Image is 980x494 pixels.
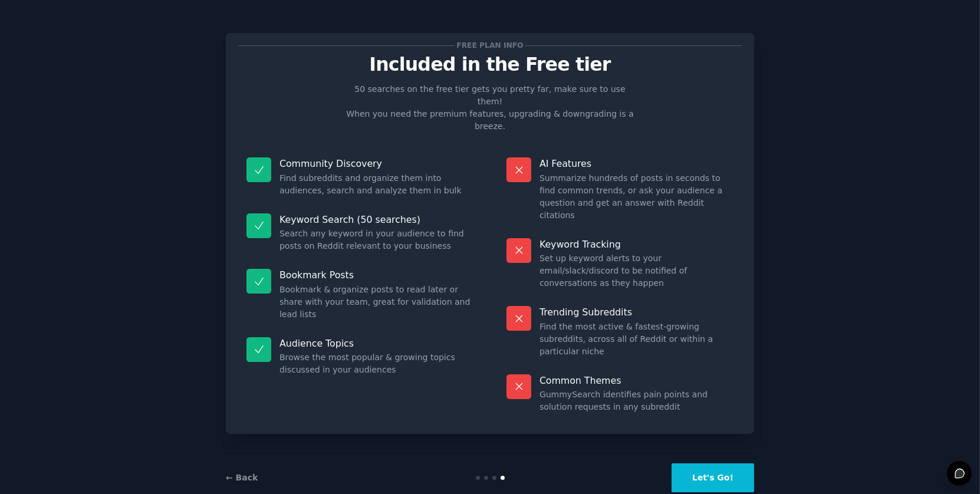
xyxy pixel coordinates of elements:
a: ← Back [226,473,258,482]
dd: Find the most active & fastest-growing subreddits, across all of Reddit or within a particular niche [540,321,734,358]
p: Trending Subreddits [540,306,734,318]
p: AI Features [540,157,734,170]
p: 50 searches on the free tier gets you pretty far, make sure to use them! When you need the premiu... [341,83,639,133]
dd: Summarize hundreds of posts in seconds to find common trends, or ask your audience a question and... [540,172,734,222]
p: Community Discovery [279,157,473,170]
p: Included in the Free tier [238,54,742,75]
dd: Bookmark & organize posts to read later or share with your team, great for validation and lead lists [279,284,473,321]
dd: Set up keyword alerts to your email/slack/discord to be notified of conversations as they happen [540,252,734,289]
dd: Search any keyword in your audience to find posts on Reddit relevant to your business [279,228,473,252]
dd: Find subreddits and organize them into audiences, search and analyze them in bulk [279,172,473,197]
button: Let's Go! [672,463,754,492]
p: Common Themes [540,374,734,387]
p: Keyword Search (50 searches) [279,213,473,226]
dd: Browse the most popular & growing topics discussed in your audiences [279,351,473,376]
p: Bookmark Posts [279,269,473,281]
span: Free plan info [455,39,525,52]
p: Audience Topics [279,337,473,350]
p: Keyword Tracking [540,238,734,251]
dd: GummySearch identifies pain points and solution requests in any subreddit [540,388,734,413]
